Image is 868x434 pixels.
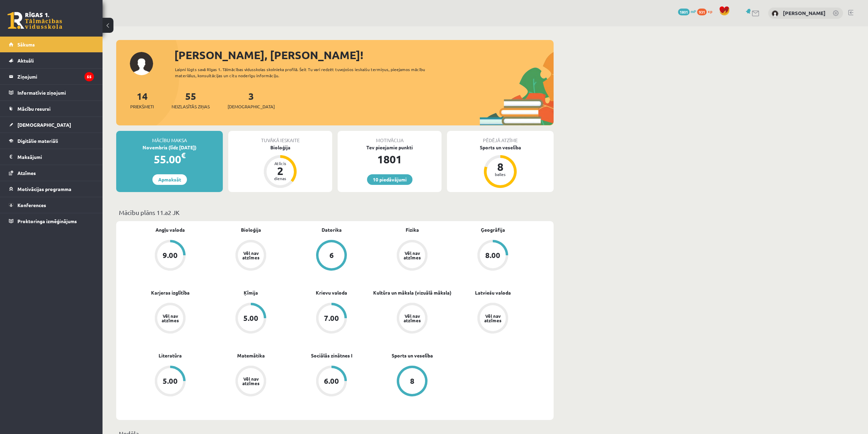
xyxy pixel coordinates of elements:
[678,9,690,15] span: 1801
[130,240,211,272] a: 9.00
[447,131,554,144] div: Pēdējā atzīme
[490,172,511,176] div: balles
[291,240,372,272] a: 6
[372,303,452,335] a: Vēl nav atzīmes
[270,161,290,165] div: Atlicis
[228,144,332,151] div: Bioloģija
[241,377,260,385] div: Vēl nav atzīmes
[211,303,291,335] a: 5.00
[9,149,94,165] a: Maksājumi
[130,366,211,398] a: 5.00
[130,90,154,110] a: 14Priekšmeti
[228,144,332,189] a: Bioloģija Atlicis 2 dienas
[483,314,502,323] div: Vēl nav atzīmes
[174,47,554,63] div: [PERSON_NAME], [PERSON_NAME]!
[678,9,696,14] a: 1801 mP
[772,10,778,17] img: Toms Vilnis Pujiņš
[163,377,178,385] div: 5.00
[243,314,258,322] div: 5.00
[9,181,94,197] a: Motivācijas programma
[9,197,94,213] a: Konferences
[84,72,94,81] i: 55
[311,352,352,359] a: Sociālās zinātnes I
[116,144,223,151] div: Novembris (līdz [DATE])
[151,289,190,296] a: Karjeras izglītība
[17,85,94,100] legend: Informatīvie ziņojumi
[17,202,46,208] span: Konferences
[155,226,185,233] a: Angļu valoda
[338,144,442,151] div: Tev pieejamie punkti
[490,161,511,172] div: 8
[211,366,291,398] a: Vēl nav atzīmes
[324,377,339,385] div: 6.00
[697,9,716,14] a: 931 xp
[163,252,178,259] div: 9.00
[291,366,372,398] a: 6.00
[316,289,347,296] a: Krievu valoda
[9,85,94,100] a: Informatīvie ziņojumi
[9,165,94,181] a: Atzīmes
[697,9,707,15] span: 931
[481,226,505,233] a: Ģeogrāfija
[367,174,412,185] a: 10 piedāvājumi
[373,289,451,296] a: Kultūra un māksla (vizuālā māksla)
[447,144,554,189] a: Sports un veselība 8 balles
[17,69,94,84] legend: Ziņojumi
[9,213,94,229] a: Proktoringa izmēģinājums
[291,303,372,335] a: 7.00
[241,251,260,260] div: Vēl nav atzīmes
[708,9,712,14] span: xp
[9,37,94,52] a: Sākums
[116,131,223,144] div: Mācību maksa
[152,174,187,185] a: Apmaksāt
[9,133,94,149] a: Digitālie materiāli
[159,352,182,359] a: Literatūra
[403,251,422,260] div: Vēl nav atzīmes
[17,106,51,112] span: Mācību resursi
[116,151,223,167] div: 55.00
[403,314,422,323] div: Vēl nav atzīmes
[324,314,339,322] div: 7.00
[329,252,334,259] div: 6
[228,131,332,144] div: Tuvākā ieskaite
[270,176,290,180] div: dienas
[17,170,36,176] span: Atzīmes
[228,103,275,110] span: [DEMOGRAPHIC_DATA]
[9,117,94,133] a: [DEMOGRAPHIC_DATA]
[17,57,34,64] span: Aktuāli
[372,240,452,272] a: Vēl nav atzīmes
[8,12,62,29] a: Rīgas 1. Tālmācības vidusskola
[228,90,275,110] a: 3[DEMOGRAPHIC_DATA]
[270,165,290,176] div: 2
[322,226,342,233] a: Datorika
[410,377,415,385] div: 8
[130,303,211,335] a: Vēl nav atzīmes
[181,150,186,160] span: €
[338,151,442,167] div: 1801
[9,101,94,117] a: Mācību resursi
[175,66,437,79] div: Laipni lūgts savā Rīgas 1. Tālmācības vidusskolas skolnieka profilā. Šeit Tu vari redzēt tuvojošo...
[172,90,210,110] a: 55Neizlasītās ziņas
[485,252,500,259] div: 8.00
[691,9,696,14] span: mP
[406,226,419,233] a: Fizika
[17,41,35,48] span: Sākums
[452,303,533,335] a: Vēl nav atzīmes
[241,226,261,233] a: Bioloģija
[452,240,533,272] a: 8.00
[130,103,154,110] span: Priekšmeti
[17,218,77,224] span: Proktoringa izmēģinājums
[783,10,826,16] a: [PERSON_NAME]
[372,366,452,398] a: 8
[17,186,71,192] span: Motivācijas programma
[392,352,433,359] a: Sports un veselība
[17,138,58,144] span: Digitālie materiāli
[9,69,94,84] a: Ziņojumi55
[475,289,511,296] a: Latviešu valoda
[17,122,71,128] span: [DEMOGRAPHIC_DATA]
[447,144,554,151] div: Sports un veselība
[338,131,442,144] div: Motivācija
[211,240,291,272] a: Vēl nav atzīmes
[9,53,94,68] a: Aktuāli
[17,149,94,165] legend: Maksājumi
